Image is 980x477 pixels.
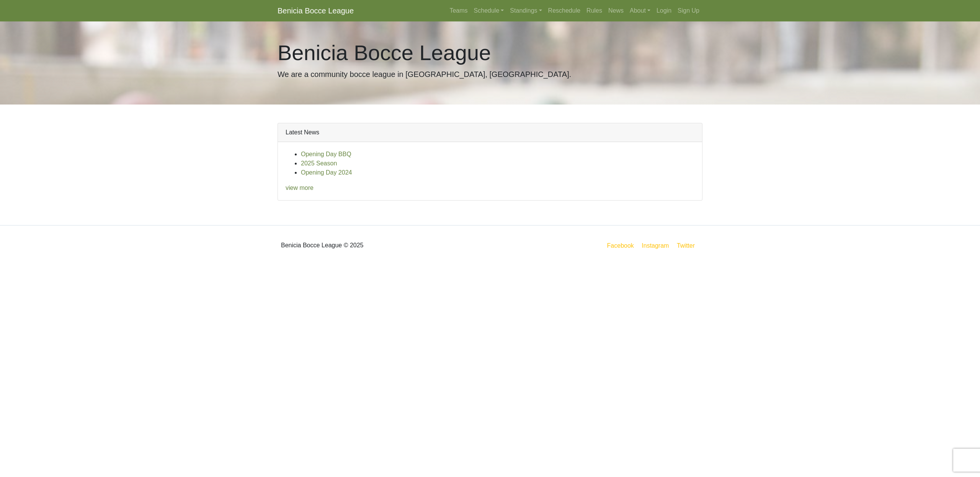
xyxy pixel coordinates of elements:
a: Schedule [471,3,507,18]
a: Teams [446,3,470,18]
a: Twitter [675,241,701,250]
a: Standings [507,3,545,18]
a: Reschedule [545,3,584,18]
a: Login [653,3,675,18]
a: Rules [583,3,605,18]
p: We are a community bocce league in [GEOGRAPHIC_DATA], [GEOGRAPHIC_DATA]. [278,69,702,80]
div: Latest News [278,123,702,142]
a: 2025 Season [301,160,337,167]
div: Benicia Bocce League © 2025 [272,232,490,259]
a: view more [286,185,314,191]
a: Sign Up [675,3,702,18]
a: Facebook [606,241,635,250]
a: News [605,3,627,18]
a: About [627,3,653,18]
a: Opening Day 2024 [301,169,352,176]
a: Opening Day BBQ [301,151,351,157]
a: Benicia Bocce League [278,3,354,18]
h1: Benicia Bocce League [278,40,702,65]
a: Instagram [640,241,670,250]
